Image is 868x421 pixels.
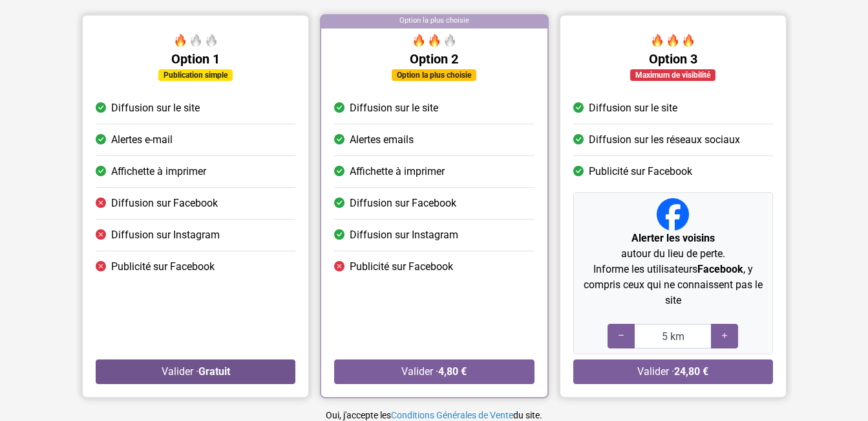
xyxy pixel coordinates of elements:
img: Facebook [657,198,689,231]
a: Conditions Générales de Vente [391,410,513,420]
h5: Option 3 [573,51,772,67]
strong: 4,80 € [438,365,467,378]
strong: 24,80 € [674,365,708,378]
span: Diffusion sur Instagram [111,227,220,243]
small: Oui, j'accepte les du site. [326,410,542,420]
strong: Gratuit [198,365,229,378]
h5: Option 2 [334,51,534,67]
span: Alertes e-mail [111,132,173,148]
div: Option la plus choisie [392,69,476,81]
div: Publication simple [158,69,233,81]
span: Affichette à imprimer [350,164,445,179]
span: Diffusion sur Facebook [350,196,456,211]
span: Diffusion sur le site [588,100,677,116]
span: Diffusion sur le site [111,100,200,116]
div: Option la plus choisie [321,16,547,28]
p: autour du lieu de perte. [578,231,767,262]
strong: Alerter les voisins [631,232,714,244]
p: Informe les utilisateurs , y compris ceux qui ne connaissent pas le site [578,262,767,308]
div: Maximum de visibilité [630,69,715,81]
span: Diffusion sur le site [350,100,438,116]
span: Publicité sur Facebook [111,259,215,275]
strong: Facebook [697,263,743,275]
span: Publicité sur Facebook [588,164,692,179]
span: Affichette à imprimer [111,164,206,179]
span: Diffusion sur Facebook [111,196,218,211]
span: Publicité sur Facebook [350,259,453,275]
button: Valider ·24,80 € [573,359,772,384]
span: Alertes emails [350,132,414,148]
span: Diffusion sur les réseaux sociaux [588,132,739,148]
button: Valider ·Gratuit [96,359,295,384]
button: Valider ·4,80 € [334,359,534,384]
span: Diffusion sur Instagram [350,227,458,243]
h5: Option 1 [96,51,295,67]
